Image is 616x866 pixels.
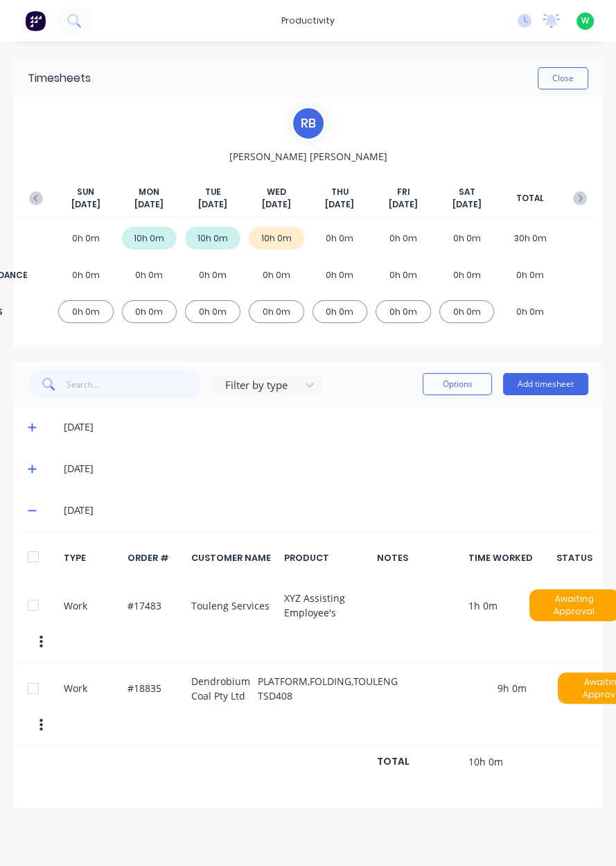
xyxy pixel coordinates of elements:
span: FRI [396,186,410,198]
div: 0h 0m [502,263,558,286]
div: 0h 0m [313,263,368,286]
span: [DATE] [134,198,164,211]
div: 0h 0m [122,263,177,286]
div: 10h 0m [249,227,304,250]
div: 0h 0m [376,300,431,323]
div: PRODUCT [284,551,369,564]
div: 0h 0m [376,263,431,286]
span: [DATE] [198,198,227,211]
div: 0h 0m [313,227,368,250]
span: [PERSON_NAME] [PERSON_NAME] [229,149,387,164]
div: TYPE [64,551,120,564]
span: TOTAL [516,192,544,205]
span: [DATE] [262,198,291,211]
span: MON [139,186,159,198]
div: 0h 0m [376,227,431,250]
div: [DATE] [64,503,588,518]
div: 0h 0m [502,300,558,323]
div: 0h 0m [185,263,240,286]
div: STATUS [561,551,588,564]
span: [DATE] [71,198,100,211]
span: [DATE] [452,198,482,211]
button: Options [423,373,492,395]
div: 0h 0m [439,263,495,286]
div: NOTES [377,551,461,564]
div: 0h 0m [439,300,495,323]
div: 0h 0m [439,227,495,250]
div: 0h 0m [249,263,304,286]
span: W [581,15,589,27]
div: [DATE] [64,461,588,476]
div: 0h 0m [58,300,114,323]
div: 0h 0m [249,300,304,323]
div: R B [291,106,326,141]
div: 0h 0m [122,300,177,323]
span: TUE [205,186,221,198]
div: 30h 0m [502,227,558,250]
input: Search... [67,370,202,398]
div: Timesheets [28,70,91,87]
span: SAT [459,186,475,198]
button: Add timesheet [503,373,588,395]
span: SUN [77,186,94,198]
div: productivity [274,10,342,31]
div: [DATE] [64,419,588,435]
span: WED [267,186,286,198]
div: CUSTOMER NAME [191,551,276,564]
div: TIME WORKED [468,551,552,564]
span: [DATE] [325,198,354,211]
span: THU [331,186,349,198]
span: [DATE] [389,198,418,211]
div: 0h 0m [313,300,368,323]
img: Factory [25,10,46,31]
div: 0h 0m [185,300,240,323]
div: 0h 0m [58,263,114,286]
div: 10h 0m [185,227,240,250]
button: Close [538,67,588,89]
div: 10h 0m [122,227,177,250]
div: 0h 0m [58,227,114,250]
div: ORDER # [127,551,184,564]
